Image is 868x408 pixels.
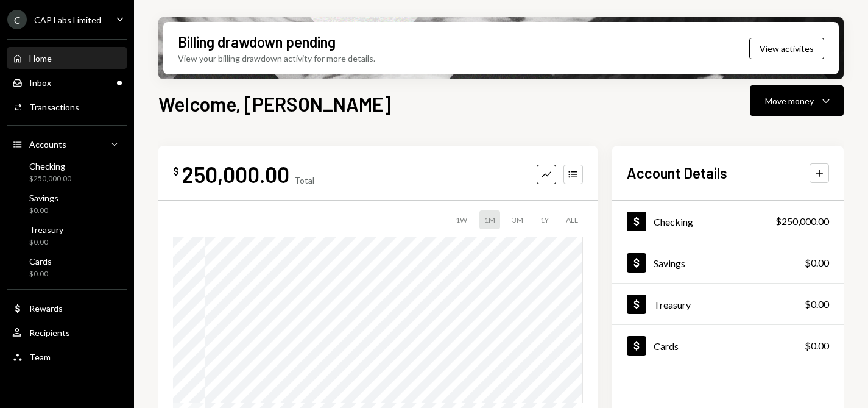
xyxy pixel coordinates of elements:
div: Treasury [654,299,691,310]
div: $250,000.00 [775,214,829,229]
a: Recipients [7,321,127,343]
a: Cards$0.00 [7,252,127,282]
a: Accounts [7,133,127,155]
a: Inbox [7,71,127,93]
div: Accounts [29,139,66,149]
a: Savings$0.00 [7,189,127,218]
div: C [7,10,27,29]
div: 1W [451,210,472,229]
div: $250,000.00 [29,174,71,184]
div: $0.00 [29,269,52,279]
button: View activites [749,38,824,59]
a: Cards$0.00 [612,325,844,366]
a: Treasury$0.00 [612,284,844,324]
div: Move money [765,95,814,107]
div: 250,000.00 [182,160,289,188]
a: Checking$250,000.00 [612,201,844,242]
div: 1Y [535,210,554,229]
div: Transactions [29,102,79,112]
div: Inbox [29,77,51,88]
div: $ [173,165,179,177]
div: Home [29,53,52,63]
div: View your billing drawdown activity for more details. [178,52,375,65]
div: $0.00 [29,206,58,216]
a: Team [7,346,127,368]
a: Savings$0.00 [612,242,844,283]
a: Checking$250,000.00 [7,157,127,187]
div: Billing drawdown pending [178,32,336,52]
a: Treasury$0.00 [7,221,127,250]
div: Savings [654,257,685,269]
div: 1M [479,210,500,229]
div: $0.00 [29,237,63,248]
a: Rewards [7,297,127,319]
div: Treasury [29,224,63,235]
div: CAP Labs Limited [34,15,101,25]
h1: Welcome, [PERSON_NAME] [158,91,391,116]
div: 3M [507,210,528,229]
div: Team [29,352,51,362]
div: Recipients [29,327,70,338]
div: Savings [29,193,58,203]
div: Cards [29,256,52,267]
div: $0.00 [805,256,829,270]
a: Home [7,47,127,69]
div: $0.00 [805,338,829,353]
div: Checking [654,216,693,227]
a: Transactions [7,96,127,118]
h2: Account Details [627,163,727,183]
div: Checking [29,161,71,171]
div: Total [294,175,314,185]
div: Rewards [29,303,63,313]
button: Move money [750,85,844,116]
div: $0.00 [805,297,829,312]
div: ALL [561,210,583,229]
div: Cards [654,340,679,352]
